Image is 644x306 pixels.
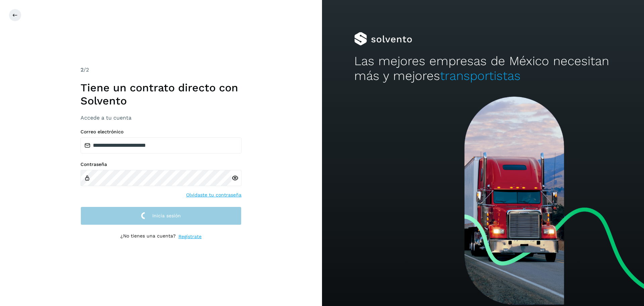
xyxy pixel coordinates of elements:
h3: Accede a tu cuenta [80,115,241,121]
p: ¿No tienes una cuenta? [120,233,176,240]
a: Olvidaste tu contraseña [186,191,241,199]
a: Regístrate [178,233,202,240]
button: Inicia sesión [80,207,241,225]
span: 2 [80,67,84,73]
span: transportistas [440,69,521,83]
div: /2 [80,66,241,74]
label: Correo electrónico [80,129,241,135]
span: Inicia sesión [152,213,181,218]
h2: Las mejores empresas de México necesitan más y mejores [354,54,612,84]
label: Contraseña [80,162,241,167]
h1: Tiene un contrato directo con Solvento [80,81,241,107]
